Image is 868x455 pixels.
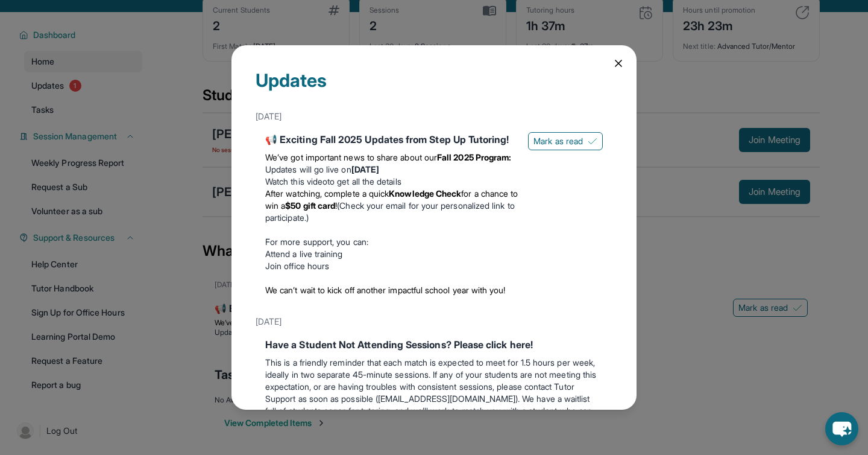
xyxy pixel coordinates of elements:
p: This is a friendly reminder that each match is expected to meet for 1.5 hours per week, ideally i... [265,357,603,429]
span: After watching, complete a quick [265,188,389,199]
p: For more support, you can: [265,236,518,248]
span: ! [335,200,337,211]
button: chat-button [825,412,858,445]
div: Have a Student Not Attending Sessions? Please click here! [265,337,603,352]
span: We’ve got important news to share about our [265,152,437,162]
strong: [DATE] [351,164,379,174]
a: Watch this video [265,176,327,186]
a: Attend a live training [265,249,343,259]
li: (Check your email for your personalized link to participate.) [265,188,518,224]
div: [DATE] [256,106,612,127]
strong: Fall 2025 Program: [437,152,511,162]
span: Mark as read [533,135,583,147]
a: Join office hours [265,261,329,271]
li: to get all the details [265,176,518,188]
button: Mark as read [528,132,603,150]
strong: $50 gift card [285,200,335,211]
span: We can’t wait to kick off another impactful school year with you! [265,285,506,295]
img: Mark as read [588,136,597,146]
div: 📢 Exciting Fall 2025 Updates from Step Up Tutoring! [265,132,518,147]
li: Updates will go live on [265,164,518,176]
div: [DATE] [256,311,612,332]
div: Updates [256,69,612,106]
strong: Knowledge Check [389,188,461,199]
